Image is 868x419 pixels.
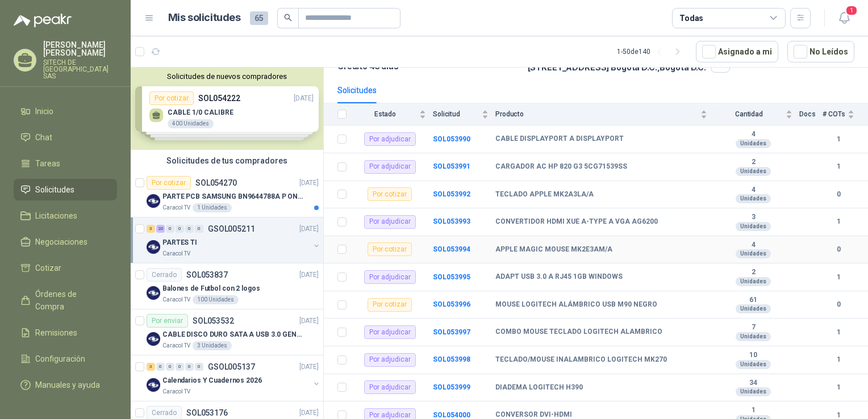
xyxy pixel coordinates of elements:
p: CABLE DISCO DURO SATA A USB 3.0 GENERICO [162,329,304,340]
b: CONVERTIDOR HDMI XUE A-TYPE A VGA AG6200 [495,217,658,227]
a: SOL053994 [433,245,470,253]
th: # COTs [823,103,868,125]
b: 34 [714,379,792,388]
b: DIADEMA LOGITECH H390 [495,383,583,392]
div: 0 [185,225,194,233]
b: SOL053990 [433,135,470,143]
a: SOL053999 [433,383,470,391]
a: Cotizar [14,257,117,279]
div: 0 [156,363,165,371]
button: No Leídos [787,41,854,62]
b: TECLADO/MOUSE INALAMBRICO LOGITECH MK270 [495,355,667,364]
span: Licitaciones [35,209,77,222]
button: Asignado a mi [696,41,778,62]
b: 1 [823,134,854,145]
span: 65 [250,11,268,25]
b: SOL053998 [433,355,470,363]
div: Unidades [736,194,771,203]
b: 1 [823,327,854,338]
div: Unidades [736,277,771,286]
div: Solicitudes [337,84,377,97]
span: Chat [35,131,52,144]
img: Company Logo [147,286,160,300]
b: 4 [714,130,792,139]
div: Por cotizar [147,176,191,190]
span: Configuración [35,353,85,365]
b: 1 [823,354,854,365]
div: 0 [166,363,174,371]
b: 1 [823,382,854,393]
b: CABLE DISPLAYPORT A DISPLAYPORT [495,135,624,144]
p: SOL053532 [193,317,234,325]
img: Company Logo [147,194,160,208]
div: Por cotizar [368,187,412,201]
div: Por adjudicar [364,325,416,339]
p: SITECH DE [GEOGRAPHIC_DATA] SAS [43,59,117,79]
p: Balones de Futbol con 2 logos [162,283,260,294]
div: Cerrado [147,268,182,282]
p: Caracol TV [162,203,190,212]
h1: Mis solicitudes [168,10,241,26]
div: 20 [156,225,165,233]
b: 4 [714,186,792,195]
div: Por adjudicar [364,353,416,367]
p: [DATE] [299,408,319,418]
p: SOL053176 [186,409,228,417]
div: Por enviar [147,314,188,328]
p: [STREET_ADDRESS] Bogotá D.C. , Bogotá D.C. [528,62,706,72]
b: 2 [714,158,792,167]
div: 100 Unidades [193,295,239,304]
p: [DATE] [299,362,319,372]
b: CARGADOR AC HP 820 G3 5CG71539SS [495,162,627,171]
div: 0 [176,225,184,233]
p: [DATE] [299,178,319,188]
b: 0 [823,299,854,310]
div: Por adjudicar [364,380,416,394]
span: Solicitud [433,110,479,118]
b: APPLE MAGIC MOUSE MK2E3AM/A [495,245,612,254]
span: # COTs [823,110,845,118]
div: Unidades [736,222,771,231]
div: Unidades [736,332,771,341]
div: Solicitudes de nuevos compradoresPor cotizarSOL054222[DATE] CABLE 1/0 CALIBRE400 UnidadesPor coti... [131,68,323,150]
a: Tareas [14,153,117,174]
b: COMBO MOUSE TECLADO LOGITECH ALAMBRICO [495,328,662,337]
div: Unidades [736,167,771,176]
a: SOL053991 [433,162,470,170]
img: Logo peakr [14,14,72,27]
b: SOL053993 [433,217,470,225]
b: 1 [714,406,792,415]
span: Producto [495,110,698,118]
a: Por enviarSOL053532[DATE] Company LogoCABLE DISCO DURO SATA A USB 3.0 GENERICOCaracol TV3 Unidades [131,309,323,355]
span: Remisiones [35,326,77,339]
a: Negociaciones [14,231,117,253]
p: [DATE] [299,316,319,326]
a: 3 0 0 0 0 0 GSOL005137[DATE] Company LogoCalendarios Y Cuadernos 2026Caracol TV [147,360,321,396]
div: Por cotizar [368,298,412,312]
span: Inicio [35,105,53,118]
span: Tareas [35,157,60,170]
a: Remisiones [14,322,117,343]
p: GSOL005137 [208,363,255,371]
th: Solicitud [433,103,495,125]
p: PARTES TI [162,237,197,248]
p: SOL054270 [195,179,237,187]
img: Company Logo [147,378,160,392]
a: CerradoSOL053837[DATE] Company LogoBalones de Futbol con 2 logosCaracol TV100 Unidades [131,263,323,309]
div: 1 - 50 de 140 [617,43,687,61]
b: 10 [714,351,792,360]
a: Órdenes de Compra [14,283,117,317]
p: SOL053837 [186,271,228,279]
b: 4 [714,241,792,250]
a: SOL053996 [433,300,470,308]
p: Caracol TV [162,295,190,304]
div: Unidades [736,139,771,148]
b: MOUSE LOGITECH ALÁMBRICO USB M90 NEGRO [495,300,657,309]
th: Docs [799,103,823,125]
div: 1 Unidades [193,203,232,212]
div: Por cotizar [368,242,412,256]
a: SOL053995 [433,273,470,281]
span: Solicitudes [35,183,74,196]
